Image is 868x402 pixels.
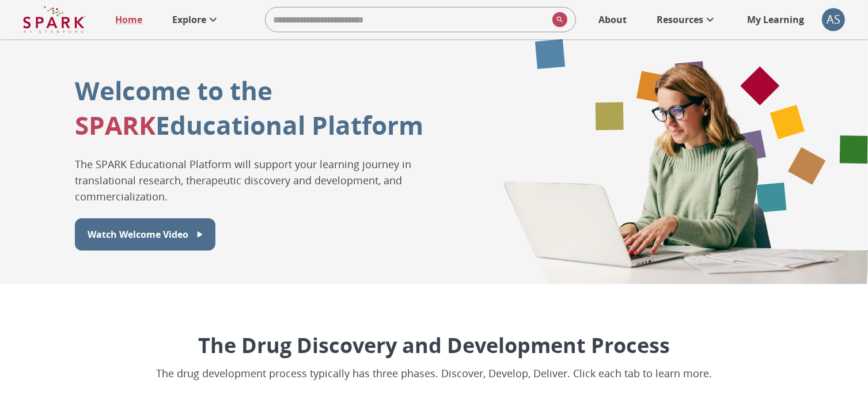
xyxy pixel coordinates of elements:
[109,7,148,32] a: Home
[651,7,723,32] a: Resources
[822,8,845,31] div: AS
[115,13,142,26] p: Home
[741,7,810,32] a: My Learning
[75,108,156,142] span: SPARK
[23,6,85,33] img: Logo of SPARK at Stanford
[598,13,627,26] p: About
[747,13,804,26] p: My Learning
[88,227,189,241] p: Watch Welcome Video
[156,366,712,381] p: The drug development process typically has three phases. Discover, Develop, Deliver. Click each t...
[166,7,226,32] a: Explore
[75,218,215,251] button: Watch Welcome Video
[657,13,703,26] p: Resources
[75,156,472,204] p: The SPARK Educational Platform will support your learning journey in translational research, ther...
[822,8,845,31] button: account of current user
[75,73,423,142] p: Welcome to the Educational Platform
[156,330,712,361] p: The Drug Discovery and Development Process
[548,7,567,32] button: search
[172,13,206,26] p: Explore
[593,7,632,32] a: About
